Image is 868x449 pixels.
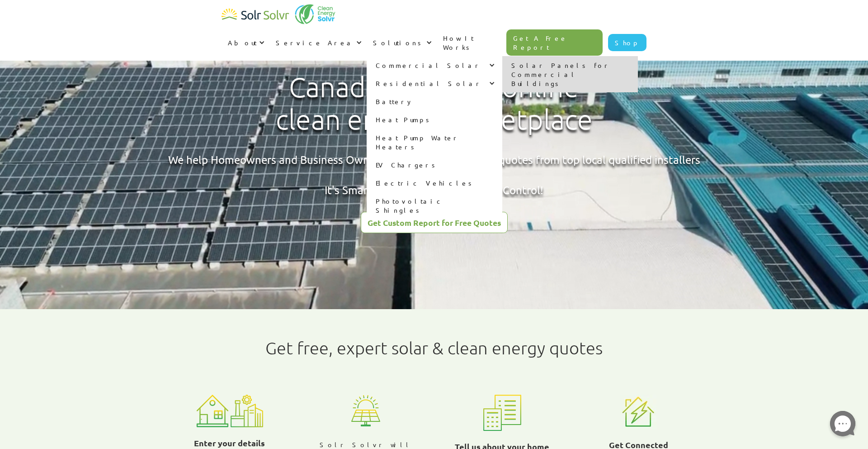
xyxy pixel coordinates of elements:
div: Residential Solar [367,74,502,92]
div: Service Area [269,29,367,56]
a: EV Chargers [367,156,502,174]
div: About [228,38,257,47]
div: Get Custom Report for Free Quotes [368,219,501,227]
nav: Solutions [367,56,502,219]
a: Heat Pumps [367,110,502,129]
div: Residential Solar [376,79,482,88]
nav: Commercial Solar [502,56,638,92]
a: Battery [367,92,502,110]
a: Electric Vehicles [367,174,502,192]
div: Solutions [373,38,424,47]
h1: Get free, expert solar & clean energy quotes [265,338,603,358]
div: Commercial Solar [376,61,481,70]
a: Get Custom Report for Free Quotes [361,212,508,233]
div: Commercial Solar [367,56,502,74]
a: Shop [608,34,646,51]
h1: Canada's leading online clean energy marketplace [268,71,600,136]
div: Solutions [367,29,437,56]
a: How It Works [437,24,506,61]
a: Heat Pump Water Heaters [367,129,502,156]
div: About [222,29,269,56]
a: Solar Panels for Commercial Buildings [502,56,638,92]
a: Get A Free Report [506,29,603,56]
div: Service Area [276,38,354,47]
a: Photovoltaic Shingles [367,192,502,219]
div: We help Homeowners and Business Owners get assessed and best quotes from top local qualified inst... [168,152,700,198]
